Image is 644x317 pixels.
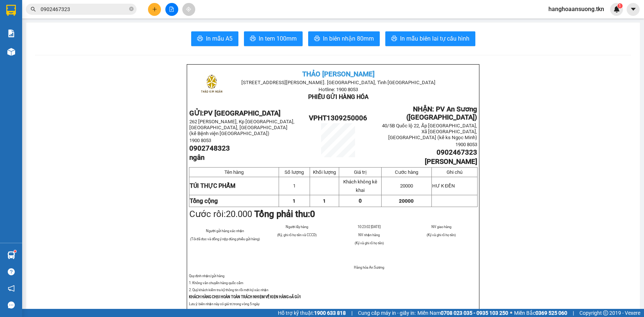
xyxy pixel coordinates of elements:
span: Miền Bắc [514,309,567,317]
span: (Tôi đã đọc và đồng ý nộp đúng phiếu gửi hàng) [190,237,260,241]
span: search [31,7,36,12]
img: solution-icon [7,30,15,37]
span: (Ký và ghi rõ họ tên) [427,233,456,237]
span: Ghi chú [447,169,462,175]
span: printer [391,35,397,42]
span: [PERSON_NAME] [425,158,477,166]
span: (Ký, ghi rõ họ tên và CCCD) [277,233,317,237]
span: aim [186,7,191,12]
sup: 1 [617,3,623,8]
span: 0 [310,209,315,219]
span: 1 [293,198,296,204]
span: NHẬN: PV An Sương ([GEOGRAPHIC_DATA]) [406,105,477,121]
span: THẢO [PERSON_NAME] [302,70,375,78]
img: warehouse-icon [7,48,15,56]
span: 1 [619,3,621,8]
span: Cung cấp máy in - giấy in: [358,309,416,317]
span: Giá trị [354,169,366,175]
span: PV [GEOGRAPHIC_DATA] [204,109,280,117]
span: close-circle [129,6,134,13]
span: Số lượng [285,169,304,175]
span: [STREET_ADDRESS][PERSON_NAME]. [GEOGRAPHIC_DATA], Tỉnh [GEOGRAPHIC_DATA] [241,80,435,85]
span: 0902748323 [189,144,230,152]
img: warehouse-icon [7,251,15,259]
span: In biên nhận 80mm [323,34,374,43]
span: 1 [323,198,326,204]
span: NV giao hàng [431,225,451,229]
span: Lưu ý: biên nhận này có giá trị trong vòng 5 ngày [189,302,259,306]
span: Hàng hóa An Sương [354,265,384,269]
span: 1 [293,183,296,189]
sup: 1 [14,250,16,252]
span: Khách không kê khai [343,179,377,193]
button: plus [148,3,161,16]
span: (Ký và ghi rõ họ tên) [355,241,384,245]
img: logo-vxr [6,5,16,16]
input: Tìm tên, số ĐT hoặc mã đơn [41,5,128,13]
span: 0 [359,198,362,204]
span: 1900 8053 [189,138,211,143]
span: 2. Quý khách kiểm tra kỹ thông tin rồi mới ký xác nhận [189,288,268,292]
span: VPHT1309250006 [309,114,367,122]
span: In mẫu A5 [206,34,233,43]
button: aim [182,3,195,16]
span: Cước hàng [395,169,418,175]
img: logo [193,67,230,103]
span: printer [250,35,256,42]
span: notification [8,285,15,292]
button: printerIn mẫu A5 [191,31,238,46]
strong: Tổng phải thu: [254,209,315,219]
span: 40/5B Quốc lộ 22, Ấp [GEOGRAPHIC_DATA], Xã [GEOGRAPHIC_DATA], [GEOGRAPHIC_DATA] (kế ks Ngọc Minh) [382,123,477,140]
span: printer [197,35,203,42]
span: ngân [189,154,204,162]
strong: Tổng cộng [190,197,218,204]
span: Quy định nhận/gửi hàng [189,274,224,278]
span: 262 [PERSON_NAME], Kp [GEOGRAPHIC_DATA], [GEOGRAPHIC_DATA], [GEOGRAPHIC_DATA] (kế Bệnh viện [GEOG... [189,119,295,136]
strong: 0369 525 060 [535,310,567,316]
span: Tên hàng [224,169,244,175]
span: Cước rồi: [189,209,315,219]
button: printerIn tem 100mm [244,31,303,46]
span: hanghoaansuong.tkn [543,4,610,14]
span: 10:23:02 [DATE] [358,225,380,229]
span: In tem 100mm [259,34,297,43]
span: Người lấy hàng [286,225,308,229]
span: 1. Không vân chuyển hàng quốc cấm [189,281,243,285]
span: Hotline: 1900 8053 [318,87,358,92]
strong: GỬI: [189,109,280,117]
span: 20000 [400,183,413,189]
span: 1900 8053 [455,142,477,147]
span: NV nhận hàng [358,233,380,237]
span: question-circle [8,268,15,275]
span: Khối lượng [313,169,336,175]
span: In mẫu biên lai tự cấu hình [400,34,469,43]
span: HƯ K ĐỀN [432,183,455,189]
span: plus [152,7,157,12]
span: | [351,309,352,317]
span: PHIẾU GỬI HÀNG HÓA [308,93,369,100]
span: close-circle [129,7,134,11]
span: Miền Nam [417,309,508,317]
span: Người gửi hàng xác nhận [206,229,244,233]
span: printer [314,35,320,42]
button: file-add [165,3,178,16]
span: | [573,309,574,317]
span: 20000 [399,198,414,204]
span: copyright [603,310,608,316]
span: 0902467323 [437,148,477,156]
span: file-add [169,7,174,12]
button: caret-down [627,3,640,16]
strong: 0708 023 035 - 0935 103 250 [441,310,508,316]
img: icon-new-feature [613,6,620,13]
strong: KHÁCH HÀNG CHỊU HOÀN TOÀN TRÁCH NHIỆM VỀ KIỆN HÀNG ĐÃ GỬI [189,295,301,299]
button: printerIn biên nhận 80mm [308,31,380,46]
span: 20.000 [226,209,252,219]
span: ⚪️ [510,311,512,314]
span: TÚI THỰC PHẨM [190,182,235,189]
strong: 1900 633 818 [314,310,346,316]
span: Hỗ trợ kỹ thuật: [278,309,346,317]
button: printerIn mẫu biên lai tự cấu hình [385,31,475,46]
span: caret-down [630,6,637,13]
span: message [8,302,15,309]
